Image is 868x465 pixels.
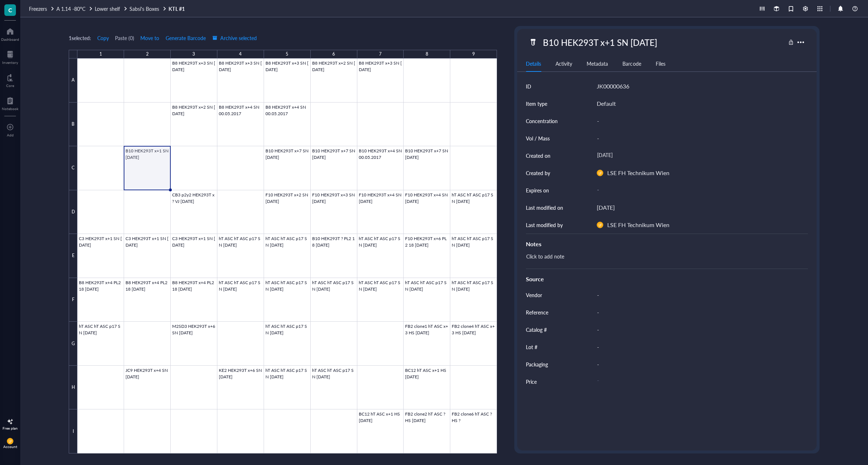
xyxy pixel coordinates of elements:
[526,308,548,316] div: Reference
[56,5,93,12] a: A 1.14 -80°C
[239,49,242,59] div: 4
[526,221,563,229] div: Last modified by
[2,107,18,111] div: Notebook
[426,49,428,59] div: 8
[607,220,669,230] div: LSE FH Technikum Wien
[526,240,808,248] div: Notes
[594,357,805,372] div: -
[594,322,805,337] div: -
[69,146,77,190] div: C
[97,35,109,41] span: Copy
[656,60,665,68] div: Files
[3,444,17,449] div: Account
[165,32,206,44] button: Generate Barcode
[6,83,14,88] div: Core
[69,234,77,278] div: E
[526,204,563,212] div: Last modified on
[192,49,195,59] div: 3
[598,223,602,227] span: LF
[526,134,550,142] div: Vol / Mass
[69,34,91,42] div: 1 selected:
[8,5,12,14] span: C
[526,360,548,368] div: Packaging
[526,82,531,90] div: ID
[526,60,541,68] div: Details
[69,322,77,366] div: G
[594,131,805,146] div: -
[286,49,288,59] div: 5
[594,305,805,320] div: -
[29,5,47,12] span: Freezers
[526,100,547,108] div: Item type
[140,35,159,41] span: Move to
[332,49,335,59] div: 6
[69,366,77,410] div: H
[97,32,109,44] button: Copy
[29,5,55,12] a: Freezers
[2,60,18,65] div: Inventory
[1,26,19,42] a: Dashboard
[95,5,167,12] a: Lower shelfSabsi's Boxes
[526,169,550,177] div: Created by
[526,291,542,299] div: Vendor
[472,49,475,59] div: 9
[69,103,77,147] div: B
[598,171,602,175] span: LF
[146,49,149,59] div: 2
[597,203,615,212] div: [DATE]
[526,275,808,283] div: Source
[99,49,102,59] div: 1
[169,5,186,12] a: KTL #1
[607,168,669,178] div: LSE FH Technikum Wien
[69,409,77,453] div: I
[594,339,805,355] div: -
[69,278,77,322] div: F
[622,60,641,68] div: Barcode
[56,5,85,12] span: A 1.14 -80°C
[526,152,550,160] div: Created on
[594,113,805,129] div: -
[3,426,18,430] div: Free plan
[212,35,257,41] span: Archive selected
[540,35,660,50] div: B10 HEK293T x+1 SN [DATE]
[129,5,159,12] span: Sabsi's Boxes
[594,287,805,303] div: -
[212,32,257,44] button: Archive selected
[115,32,134,44] button: Paste (0)
[8,439,12,443] span: LF
[523,251,805,269] div: Click to add note
[526,326,547,334] div: Catalog #
[2,95,18,111] a: Notebook
[69,58,77,103] div: A
[526,186,549,194] div: Expires on
[1,37,19,42] div: Dashboard
[2,49,18,65] a: Inventory
[594,375,802,388] div: -
[526,378,537,386] div: Price
[594,149,805,162] div: [DATE]
[556,60,572,68] div: Activity
[526,117,558,125] div: Concentration
[594,184,805,197] div: -
[69,190,77,234] div: D
[7,133,14,137] div: Add
[597,99,616,108] div: Default
[140,32,159,44] button: Move to
[166,35,206,41] span: Generate Barcode
[6,72,14,88] a: Core
[379,49,382,59] div: 7
[587,60,608,68] div: Metadata
[526,343,537,351] div: Lot #
[597,82,629,91] div: JK00000636
[95,5,120,12] span: Lower shelf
